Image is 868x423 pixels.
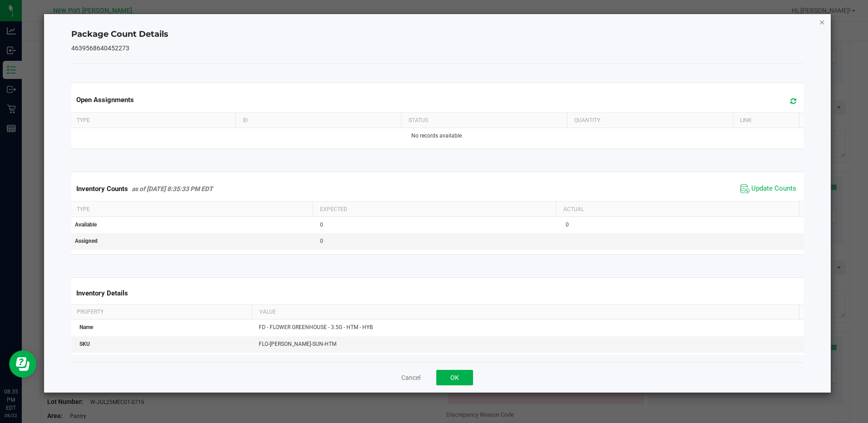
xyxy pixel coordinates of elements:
[259,324,373,330] span: FD - FLOWER GREENHOUSE - 3.5G - HTM - HYB
[71,29,803,40] h4: Package Count Details
[79,341,90,347] span: SKU
[574,117,600,123] span: Quantity
[69,128,805,144] td: No records available.
[320,238,323,244] span: 0
[436,370,473,385] button: OK
[76,185,128,193] span: Inventory Counts
[563,206,584,212] span: Actual
[740,117,752,123] span: Link
[132,185,213,192] span: as of [DATE] 8:35:33 PM EDT
[751,184,796,193] span: Update Counts
[76,289,128,297] span: Inventory Details
[819,16,825,27] button: Close
[401,373,420,382] button: Cancel
[320,206,347,212] span: Expected
[259,341,336,347] span: FLO-[PERSON_NAME]-SUN-HTM
[77,309,104,315] span: Property
[76,96,134,104] span: Open Assignments
[79,324,93,330] span: Name
[566,221,569,228] span: 0
[259,309,276,315] span: Value
[77,206,90,212] span: Type
[71,45,803,52] h5: 4639568640452273
[75,221,97,228] span: Available
[409,117,428,123] span: Status
[320,221,323,228] span: 0
[9,350,36,378] iframe: Resource center
[243,117,248,123] span: ID
[75,238,98,244] span: Assigned
[77,117,90,123] span: Type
